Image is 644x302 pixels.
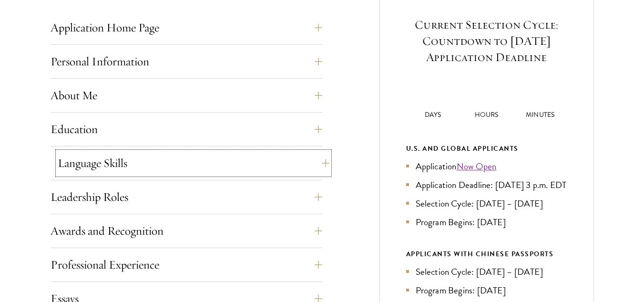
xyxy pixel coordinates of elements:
li: Program Begins: [DATE] [406,215,567,229]
a: Now Open [457,159,497,173]
li: Application [406,159,567,173]
p: Hours [460,110,513,120]
button: Education [51,118,322,141]
li: Program Begins: [DATE] [406,283,567,297]
button: About Me [51,84,322,107]
button: Awards and Recognition [51,219,322,242]
li: Selection Cycle: [DATE] – [DATE] [406,265,567,279]
button: Leadership Roles [51,186,322,208]
div: U.S. and Global Applicants [406,143,567,155]
div: APPLICANTS WITH CHINESE PASSPORTS [406,248,567,260]
p: Days [406,110,460,120]
button: Professional Experience [51,253,322,276]
li: Application Deadline: [DATE] 3 p.m. EDT [406,178,567,192]
li: Selection Cycle: [DATE] – [DATE] [406,197,567,210]
button: Personal Information [51,50,322,73]
button: Application Home Page [51,16,322,39]
p: Minutes [513,110,567,120]
button: Language Skills [58,152,329,175]
h5: Current Selection Cycle: Countdown to [DATE] Application Deadline [406,17,567,65]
